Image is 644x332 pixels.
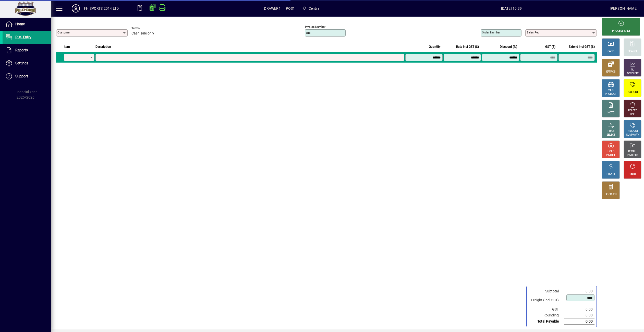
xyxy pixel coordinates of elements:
[629,172,636,176] div: RESET
[608,88,614,92] div: MISC
[3,18,51,31] a: Home
[607,50,614,53] div: CASH
[610,4,638,13] div: [PERSON_NAME]
[529,318,564,325] td: Total Payable
[605,92,616,96] div: PRODUCT
[606,153,615,157] div: INVOICE
[15,74,28,78] span: Support
[631,68,634,72] div: GL
[95,44,111,50] span: Description
[627,129,638,133] div: PRODUCT
[627,90,638,94] div: PRODUCT
[15,22,25,26] span: Home
[626,133,639,137] div: SUMMARY
[607,111,614,115] div: NOTE
[569,44,595,50] span: Extend incl GST ($)
[286,4,295,13] span: POS1
[3,44,51,57] a: Reports
[606,70,616,74] div: EFTPOS
[68,4,84,13] button: Profile
[545,44,555,50] span: GST ($)
[607,129,614,133] div: PRICE
[628,150,637,153] div: RECALL
[309,4,320,13] span: Central
[630,113,635,116] div: LINE
[429,44,441,50] span: Quantity
[131,31,154,35] span: Cash sale only
[564,318,594,325] td: 0.00
[606,172,615,176] div: PROFIT
[606,133,615,137] div: SELECT
[64,44,70,50] span: Item
[529,288,564,294] td: Subtotal
[605,193,617,196] div: DISCOUNT
[500,44,517,50] span: Discount (%)
[3,70,51,83] a: Support
[456,44,479,50] span: Rate incl GST ($)
[131,27,162,30] span: Terms
[564,306,594,312] td: 0.00
[3,57,51,70] a: Settings
[628,109,637,113] div: DELETE
[15,61,28,65] span: Settings
[529,306,564,312] td: GST
[564,288,594,294] td: 0.00
[264,4,281,13] span: DRAWER1
[15,35,31,39] span: POS Entry
[57,31,70,34] mat-label: Customer
[627,72,638,76] div: ACCOUNT
[300,4,322,13] span: Central
[527,31,539,34] mat-label: Sales rep
[564,312,594,318] td: 0.00
[607,150,614,153] div: HOLD
[413,4,610,13] span: [DATE] 10:39
[482,31,500,34] mat-label: Order number
[628,50,638,53] div: CHARGE
[529,312,564,318] td: Rounding
[627,153,638,157] div: INVOICES
[84,4,119,13] div: FH SPORTS 2014 LTD
[612,29,630,33] div: PROCESS SALE
[529,294,564,306] td: Freight (Incl GST)
[15,48,28,52] span: Reports
[305,25,325,29] mat-label: Invoice number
